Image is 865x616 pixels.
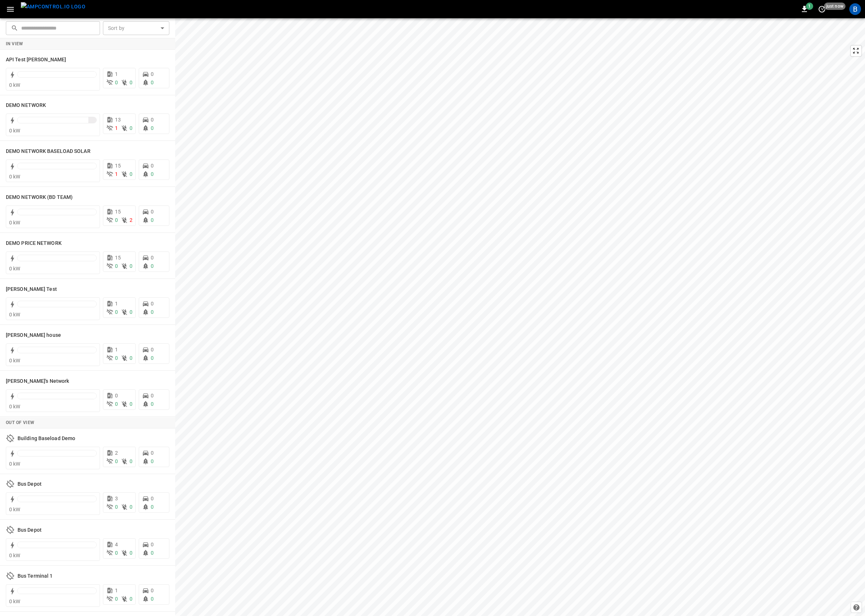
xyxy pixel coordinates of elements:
span: 0 [130,596,132,602]
h6: Building Baseload Demo [18,435,75,443]
span: 0 [130,263,132,269]
span: 0 [115,401,118,407]
span: 0 [151,171,154,177]
span: 15 [115,209,121,215]
span: 0 [130,550,132,556]
div: profile-icon [849,3,861,15]
span: 0 [151,209,154,215]
span: 0 kW [9,598,20,604]
span: 0 [151,347,154,353]
span: 0 [151,393,154,399]
h6: DEMO NETWORK (BD TEAM) [6,193,73,201]
span: 0 [130,309,132,315]
span: 0 [151,550,154,556]
span: 0 [151,450,154,456]
span: 0 [151,588,154,593]
h6: API Test Jonas [6,56,66,64]
span: 0 [115,355,118,361]
span: 0 [151,301,154,307]
span: 0 [151,255,154,261]
h6: Gauthami Test [6,285,57,293]
span: 0 [115,263,118,269]
span: 0 [130,125,132,131]
span: 0 [151,401,154,407]
span: 0 [115,393,118,399]
span: 0 [151,217,154,223]
span: 0 [151,309,154,315]
span: 0 [151,117,154,123]
h6: Bus Depot [18,526,42,534]
span: 0 kW [9,82,20,88]
span: 1 [115,347,118,353]
span: 0 kW [9,553,20,558]
span: 1 [115,171,118,177]
span: 0 [151,504,154,510]
span: 0 [151,458,154,464]
h6: Bus Depot [18,480,42,488]
span: 15 [115,255,121,261]
span: just now [824,3,846,10]
span: 0 [115,309,118,315]
span: 0 kW [9,507,20,512]
strong: Out of View [6,420,34,425]
span: 0 [151,542,154,547]
span: 0 [151,80,154,85]
span: 0 kW [9,312,20,317]
span: 0 [130,401,132,407]
span: 0 [151,163,154,169]
span: 0 [151,125,154,131]
span: 0 [151,263,154,269]
h6: Rayman's house [6,331,61,339]
span: 0 [130,458,132,464]
h6: DEMO PRICE NETWORK [6,239,62,247]
span: 0 kW [9,461,20,467]
span: 0 kW [9,404,20,409]
h6: DEMO NETWORK [6,101,46,109]
span: 2 [115,450,118,456]
span: 0 kW [9,174,20,180]
img: ampcontrol.io logo [21,2,85,11]
span: 0 kW [9,220,20,226]
h6: DEMO NETWORK BASELOAD SOLAR [6,147,91,155]
span: 1 [806,3,813,10]
span: 0 [115,550,118,556]
span: 0 kW [9,128,20,134]
span: 3 [115,496,118,501]
canvas: Map [175,18,865,616]
span: 0 [115,80,118,85]
span: 0 [151,496,154,501]
span: 0 [151,596,154,602]
span: 15 [115,163,121,169]
h6: Stephane's Network [6,377,69,385]
span: 0 [115,458,118,464]
span: 0 [151,71,154,77]
span: 1 [115,301,118,307]
span: 0 [115,596,118,602]
span: 1 [115,71,118,77]
span: 0 kW [9,358,20,363]
span: 0 [115,217,118,223]
strong: In View [6,41,23,46]
span: 0 [151,355,154,361]
span: 0 [130,171,132,177]
span: 0 [130,355,132,361]
h6: Bus Terminal 1 [18,572,53,580]
span: 13 [115,117,121,123]
span: 0 [130,504,132,510]
span: 0 kW [9,266,20,272]
span: 0 [115,504,118,510]
span: 4 [115,542,118,547]
span: 2 [130,217,132,223]
span: 0 [130,80,132,85]
span: 1 [115,125,118,131]
span: 1 [115,588,118,593]
button: set refresh interval [816,3,828,15]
